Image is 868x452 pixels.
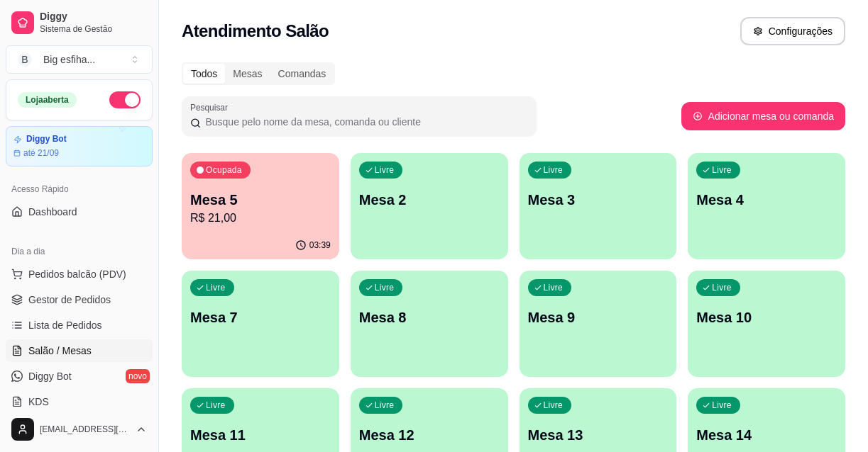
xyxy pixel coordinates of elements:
p: Mesa 4 [696,190,837,210]
p: Livre [375,164,395,176]
p: Mesa 11 [190,425,331,445]
h2: Atendimento Salão [182,20,329,43]
a: DiggySistema de Gestão [6,6,153,40]
article: Diggy Bot [26,134,67,145]
p: Livre [712,282,732,293]
a: Diggy Botaté 21/09 [6,126,153,166]
label: Pesquisar [190,101,233,113]
span: Diggy Bot [28,369,72,383]
button: LivreMesa 8 [351,271,508,377]
p: Livre [375,400,395,411]
p: Mesa 10 [696,307,837,327]
div: Comandas [270,64,334,84]
div: Todos [183,64,225,84]
button: Pedidos balcão (PDV) [6,263,153,286]
button: LivreMesa 3 [520,153,677,259]
p: Mesa 12 [359,425,500,445]
div: Dia a dia [6,240,153,263]
a: Lista de Pedidos [6,314,153,337]
p: Livre [712,400,732,411]
p: Mesa 9 [528,307,669,327]
button: Select a team [6,45,153,74]
p: Mesa 14 [696,425,837,445]
span: B [18,52,32,67]
button: LivreMesa 4 [688,153,845,259]
p: 03:39 [309,239,331,251]
button: OcupadaMesa 5R$ 21,0003:39 [182,153,339,259]
p: Livre [544,282,564,293]
p: Livre [375,282,395,293]
button: Configurações [740,17,845,45]
p: Livre [206,400,226,411]
button: LivreMesa 2 [351,153,508,259]
span: Lista de Pedidos [28,318,102,332]
p: Livre [206,282,226,293]
p: Ocupada [206,164,242,176]
span: Salão / Mesas [28,344,92,358]
span: Dashboard [28,205,77,219]
span: Diggy [40,11,147,23]
p: Mesa 5 [190,190,331,210]
p: Livre [544,164,564,176]
button: Alterar Status [109,91,141,108]
a: Dashboard [6,200,153,223]
p: R$ 21,00 [190,210,331,227]
p: Mesa 2 [359,190,500,210]
article: até 21/09 [23,147,59,159]
div: Loja aberta [18,92,77,108]
p: Mesa 8 [359,307,500,327]
a: Salão / Mesas [6,339,153,362]
button: LivreMesa 10 [688,271,845,377]
a: Diggy Botnovo [6,365,153,388]
button: LivreMesa 7 [182,271,339,377]
p: Mesa 3 [528,190,669,210]
div: Big esfiha ... [43,52,95,67]
p: Livre [712,164,732,176]
span: KDS [28,395,49,409]
span: Gestor de Pedidos [28,293,111,307]
span: Sistema de Gestão [40,23,147,35]
button: Adicionar mesa ou comanda [681,102,845,130]
button: LivreMesa 9 [520,271,677,377]
a: KDS [6,390,153,413]
div: Mesas [225,64,270,84]
p: Mesa 13 [528,425,669,445]
span: Pedidos balcão (PDV) [28,267,126,281]
button: [EMAIL_ADDRESS][DOMAIN_NAME] [6,412,153,446]
input: Pesquisar [201,115,528,129]
div: Acesso Rápido [6,178,153,200]
a: Gestor de Pedidos [6,288,153,311]
span: [EMAIL_ADDRESS][DOMAIN_NAME] [40,424,130,435]
p: Livre [544,400,564,411]
p: Mesa 7 [190,307,331,327]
